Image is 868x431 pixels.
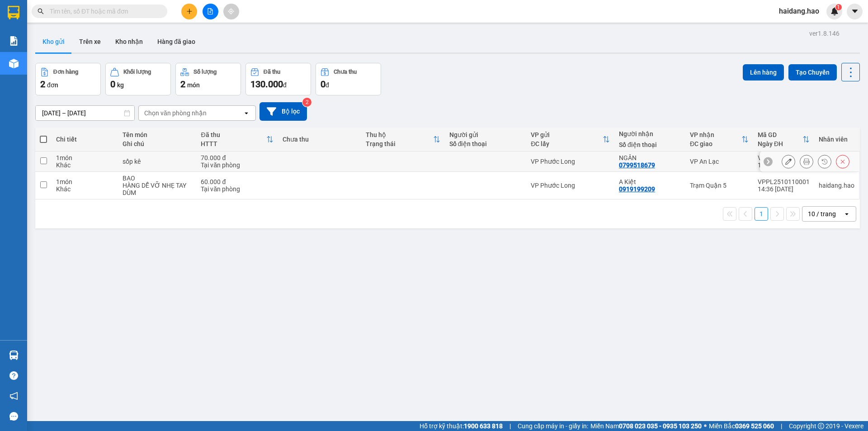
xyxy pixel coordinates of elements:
button: plus [181,4,197,19]
div: HÀNG DỄ VỠ NHẸ TAY DÙM [123,182,192,196]
span: đơn [47,81,58,89]
div: Trạm Quận 5 [690,182,749,189]
span: Hỗ trợ kỹ thuật: [420,421,503,431]
span: | [781,421,782,431]
div: Tại văn phòng [201,185,274,193]
div: haidang.hao [819,182,854,189]
div: ĐC lấy [531,140,603,147]
div: Tên món [123,131,192,138]
span: caret-down [851,7,859,15]
div: VP Phước Long [531,182,610,189]
span: plus [186,8,193,14]
button: Chưa thu0đ [316,63,381,95]
button: aim [223,4,239,19]
span: 2 [180,79,185,90]
div: 16:58 [DATE] [758,161,810,169]
div: HTTT [201,140,266,147]
img: logo-vxr [8,6,19,19]
span: message [9,412,18,421]
input: Select a date range. [36,106,134,120]
div: sốp kê [123,158,192,165]
div: Khối lượng [123,69,151,75]
span: đ [283,81,287,89]
div: BAO [123,175,192,182]
div: NGÂN [619,154,681,161]
div: 0799518679 [619,161,655,169]
div: A Kiệt [619,178,681,185]
div: ver 1.8.146 [809,28,840,38]
button: caret-down [847,4,863,19]
span: | [509,421,511,431]
span: haidang.hao [772,5,826,17]
div: VP An Lạc [690,158,749,165]
span: 0 [321,79,325,90]
th: Toggle SortBy [196,128,278,152]
div: Mã GD [758,131,802,138]
button: Kho nhận [108,31,150,52]
button: Lên hàng [743,64,784,81]
div: Chưa thu [334,69,357,75]
th: Toggle SortBy [685,128,753,152]
span: Miền Nam [590,421,702,431]
button: Đã thu130.000đ [245,63,311,95]
sup: 2 [302,98,311,107]
button: Đơn hàng2đơn [35,63,101,95]
strong: 1900 633 818 [464,422,503,430]
sup: 1 [835,4,842,10]
img: warehouse-icon [9,59,19,68]
div: Số lượng [193,69,217,75]
button: 1 [755,207,768,221]
div: Khác [56,185,113,193]
strong: 0369 525 060 [735,422,774,430]
div: Khác [56,161,113,169]
span: notification [9,392,18,400]
div: 1 món [56,178,113,185]
div: Đã thu [264,69,280,75]
div: 10 / trang [808,209,836,218]
img: solution-icon [9,36,19,46]
div: Tại văn phòng [201,161,274,169]
div: 70.000 đ [201,154,274,161]
img: icon-new-feature [830,7,839,15]
button: Kho gửi [35,31,72,52]
button: Trên xe [72,31,108,52]
div: Số điện thoại [619,141,681,148]
button: Hàng đã giao [150,31,203,52]
span: món [187,81,200,89]
div: Đơn hàng [53,69,78,75]
div: VP nhận [690,131,741,138]
span: Miền Bắc [709,421,774,431]
span: aim [228,8,234,14]
div: Trạng thái [366,140,433,147]
div: Người gửi [449,131,522,138]
strong: 0708 023 035 - 0935 103 250 [619,422,702,430]
th: Toggle SortBy [526,128,614,152]
div: VPPL2510110001 [758,178,810,185]
div: Sửa đơn hàng [782,155,795,168]
div: VP gửi [531,131,603,138]
div: 14:36 [DATE] [758,185,810,193]
div: Đã thu [201,131,266,138]
span: 130.000 [250,79,283,90]
span: kg [117,81,124,89]
div: VP Phước Long [531,158,610,165]
div: Thu hộ [366,131,433,138]
div: Ghi chú [123,140,192,147]
div: Nhân viên [819,136,854,143]
div: 60.000 đ [201,178,274,185]
svg: open [243,109,250,117]
span: copyright [818,423,824,429]
span: 2 [40,79,45,90]
th: Toggle SortBy [753,128,814,152]
img: warehouse-icon [9,350,19,360]
div: 0919199209 [619,185,655,193]
span: Cung cấp máy in - giấy in: [518,421,588,431]
div: Ngày ĐH [758,140,802,147]
th: Toggle SortBy [361,128,444,152]
span: đ [325,81,329,89]
button: Khối lượng0kg [105,63,171,95]
div: VPPL2510110002 [758,154,810,161]
span: ⚪️ [704,424,707,428]
div: ĐC giao [690,140,741,147]
span: 1 [837,4,840,10]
